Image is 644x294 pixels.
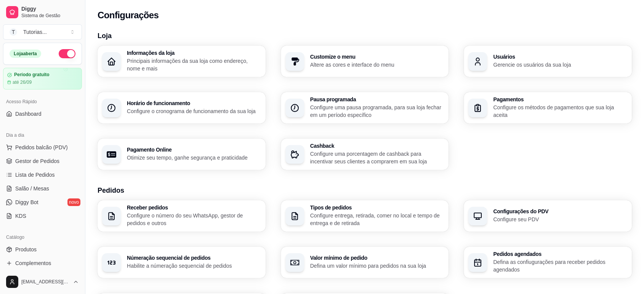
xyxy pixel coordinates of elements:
span: Gestor de Pedidos [15,157,59,165]
p: Configure o cronograma de funcionamento da sua loja [127,107,261,115]
a: Dashboard [3,108,82,120]
h3: Cashback [310,143,444,149]
a: KDS [3,210,82,222]
p: Habilite a númeração sequencial de pedidos [127,262,261,270]
h3: Valor mínimo de pedido [310,255,444,260]
div: Tutorias ... [23,28,47,36]
a: Gestor de Pedidos [3,155,82,167]
p: Gerencie os usuários da sua loja [493,61,627,69]
h2: Configurações [98,9,159,21]
button: Alterar Status [59,49,75,58]
button: [EMAIL_ADDRESS][DOMAIN_NAME] [3,273,82,291]
div: Acesso Rápido [3,96,82,108]
div: Loja aberta [10,50,41,58]
p: Configure uma pausa programada, para sua loja fechar em um período específico [310,104,444,119]
button: Valor mínimo de pedidoDefina um valor mínimo para pedidos na sua loja [281,247,449,278]
span: Lista de Pedidos [15,171,55,179]
a: Período gratuitoaté 26/09 [3,68,82,89]
span: Complementos [15,259,51,267]
p: Altere as cores e interface do menu [310,61,444,69]
p: Defina as confiugurações para receber pedidos agendados [493,258,627,273]
span: Dashboard [15,110,42,118]
a: Diggy Botnovo [3,196,82,208]
button: Customize o menuAltere as cores e interface do menu [281,46,449,77]
h3: Loja [98,30,632,41]
h3: Pausa programada [310,97,444,102]
a: Salão / Mesas [3,182,82,195]
button: CashbackConfigure uma porcentagem de cashback para incentivar seus clientes a comprarem em sua loja [281,139,449,170]
a: DiggySistema de Gestão [3,3,82,21]
h3: Pagamentos [493,97,627,102]
h3: Receber pedidos [127,205,261,210]
a: Complementos [3,257,82,269]
button: UsuáriosGerencie os usuários da sua loja [464,46,632,77]
a: Produtos [3,243,82,256]
button: Pedidos balcão (PDV) [3,141,82,153]
p: Otimize seu tempo, ganhe segurança e praticidade [127,154,261,161]
button: Pagamento OnlineOtimize seu tempo, ganhe segurança e praticidade [98,139,266,170]
p: Configure o número do seu WhatsApp, gestor de pedidos e outros [127,212,261,227]
button: Tipos de pedidosConfigure entrega, retirada, comer no local e tempo de entrega e de retirada [281,200,449,232]
div: Catálogo [3,231,82,243]
button: Informações da lojaPrincipais informações da sua loja como endereço, nome e mais [98,46,266,77]
button: Númeração sequencial de pedidosHabilite a númeração sequencial de pedidos [98,247,266,278]
div: Dia a dia [3,129,82,141]
span: Salão / Mesas [15,185,49,192]
article: Período gratuito [14,72,50,78]
p: Configure entrega, retirada, comer no local e tempo de entrega e de retirada [310,212,444,227]
article: até 26/09 [13,79,32,85]
button: Configurações do PDVConfigure seu PDV [464,200,632,232]
button: Horário de funcionamentoConfigure o cronograma de funcionamento da sua loja [98,92,266,123]
button: Select a team [3,24,82,40]
a: Lista de Pedidos [3,169,82,181]
button: Receber pedidosConfigure o número do seu WhatsApp, gestor de pedidos e outros [98,200,266,232]
p: Configure seu PDV [493,216,627,223]
button: Pausa programadaConfigure uma pausa programada, para sua loja fechar em um período específico [281,92,449,123]
h3: Pagamento Online [127,147,261,152]
h3: Tipos de pedidos [310,205,444,210]
span: T [10,28,17,36]
span: Diggy [21,6,79,13]
span: Diggy Bot [15,198,38,206]
h3: Informações da loja [127,50,261,56]
h3: Customize o menu [310,54,444,59]
p: Configure uma porcentagem de cashback para incentivar seus clientes a comprarem em sua loja [310,150,444,165]
button: PagamentosConfigure os métodos de pagamentos que sua loja aceita [464,92,632,123]
p: Principais informações da sua loja como endereço, nome e mais [127,57,261,72]
h3: Horário de funcionamento [127,101,261,106]
h3: Pedidos [98,185,632,196]
p: Configure os métodos de pagamentos que sua loja aceita [493,104,627,119]
span: [EMAIL_ADDRESS][DOMAIN_NAME] [21,279,70,285]
span: Pedidos balcão (PDV) [15,144,68,151]
h3: Númeração sequencial de pedidos [127,255,261,260]
span: Sistema de Gestão [21,13,79,19]
span: Produtos [15,246,37,253]
button: Pedidos agendadosDefina as confiugurações para receber pedidos agendados [464,247,632,278]
h3: Pedidos agendados [493,251,627,257]
h3: Configurações do PDV [493,209,627,214]
h3: Usuários [493,54,627,59]
span: KDS [15,212,26,220]
p: Defina um valor mínimo para pedidos na sua loja [310,262,444,270]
